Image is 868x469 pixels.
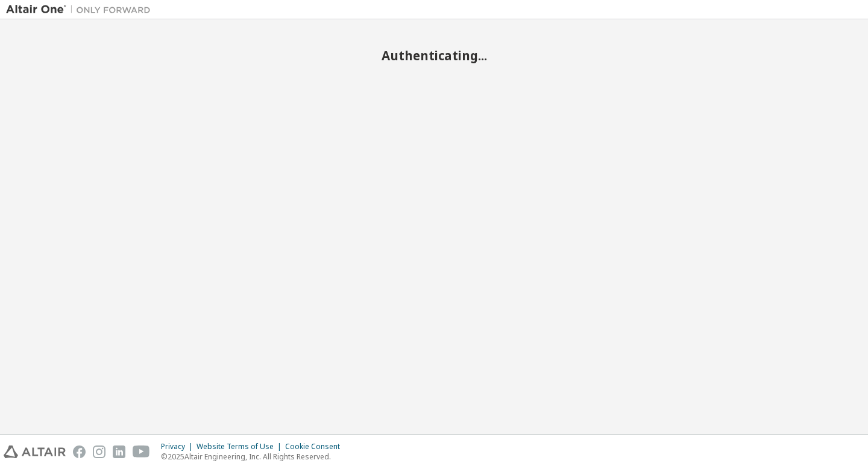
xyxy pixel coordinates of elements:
[133,445,150,458] img: youtube.svg
[6,48,862,63] h2: Authenticating...
[197,442,285,452] div: Website Terms of Use
[161,442,197,452] div: Privacy
[4,445,66,458] img: altair_logo.svg
[285,442,347,452] div: Cookie Consent
[73,445,86,458] img: facebook.svg
[6,4,157,16] img: Altair One
[113,445,125,458] img: linkedin.svg
[161,452,347,462] p: © 2025 Altair Engineering, Inc. All Rights Reserved.
[93,445,105,458] img: instagram.svg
